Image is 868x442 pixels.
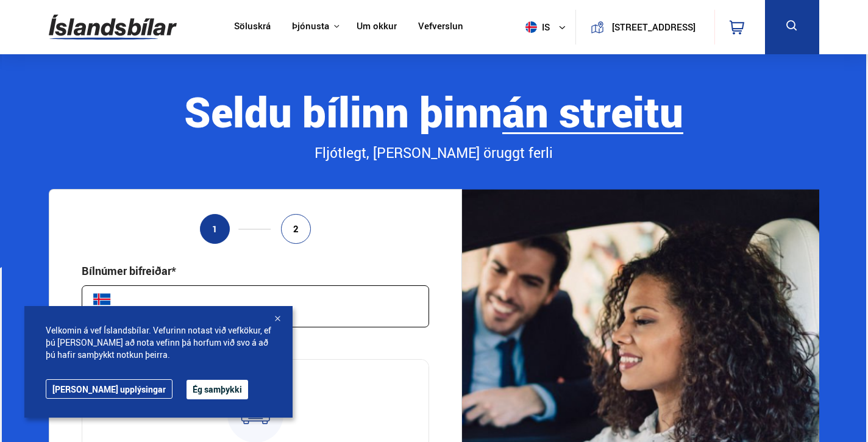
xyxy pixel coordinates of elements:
a: Söluskrá [234,21,271,34]
a: Vefverslun [418,21,463,34]
b: án streitu [502,83,683,140]
span: 1 [212,224,218,234]
div: Fljótlegt, [PERSON_NAME] öruggt ferli [49,143,819,163]
span: 2 [293,224,299,234]
div: Seldu bílinn þinn [49,88,819,134]
iframe: LiveChat chat widget [708,205,863,437]
span: Velkomin á vef Íslandsbílar. Vefurinn notast við vefkökur, ef þú [PERSON_NAME] að nota vefinn þá ... [46,324,271,361]
img: G0Ugv5HjCgRt.svg [49,7,177,47]
img: svg+xml;base64,PHN2ZyB4bWxucz0iaHR0cDovL3d3dy53My5vcmcvMjAwMC9zdmciIHdpZHRoPSI1MTIiIGhlaWdodD0iNT... [525,21,537,33]
button: Ég samþykki [187,380,248,399]
span: is [521,21,551,33]
a: [STREET_ADDRESS] [583,10,707,45]
button: Þjónusta [292,21,329,32]
a: Um okkur [357,21,397,34]
button: [STREET_ADDRESS] [609,22,699,32]
button: is [521,9,575,45]
div: Bílnúmer bifreiðar* [82,263,176,278]
a: [PERSON_NAME] upplýsingar [46,379,173,399]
